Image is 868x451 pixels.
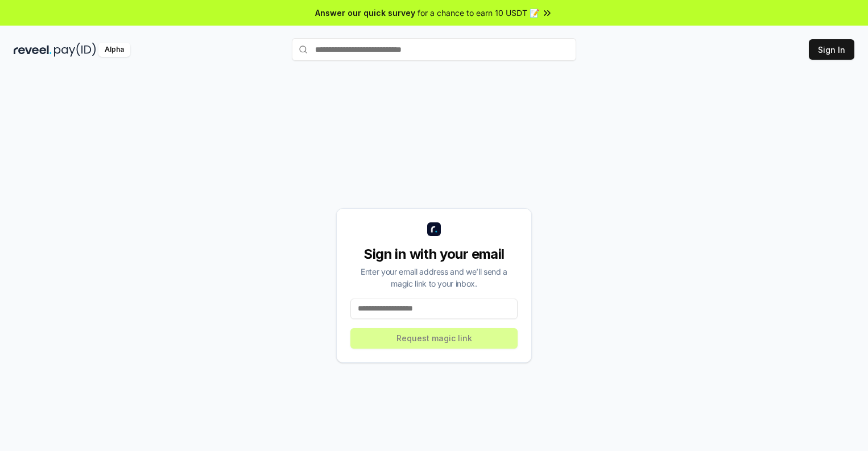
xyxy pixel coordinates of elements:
[315,7,415,19] span: Answer our quick survey
[14,43,52,57] img: reveel_dark
[350,266,518,289] div: Enter your email address and we’ll send a magic link to your inbox.
[98,43,130,57] div: Alpha
[418,7,539,19] span: for a chance to earn 10 USDT 📝
[54,43,96,57] img: pay_id
[809,39,854,60] button: Sign In
[427,222,441,236] img: logo_small
[350,245,518,263] div: Sign in with your email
